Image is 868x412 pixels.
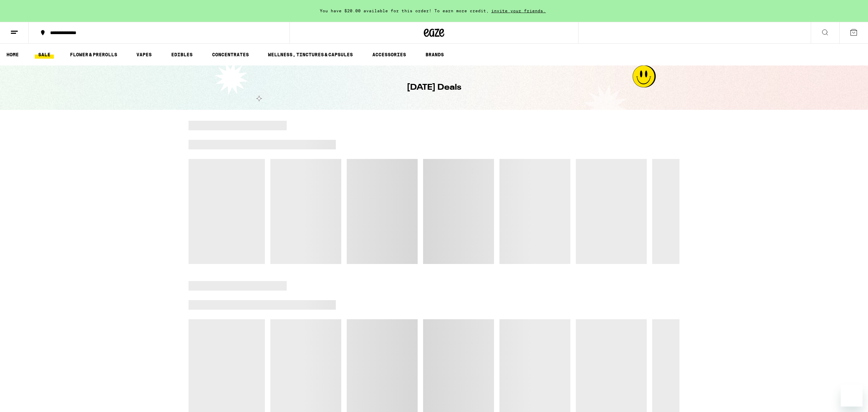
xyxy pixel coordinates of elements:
[3,50,22,59] a: HOME
[422,50,447,59] a: BRANDS
[320,9,489,13] span: You have $20.00 available for this order! To earn more credit,
[66,50,121,59] a: FLOWER & PREROLLS
[265,50,356,59] a: WELLNESS, TINCTURES & CAPSULES
[35,50,54,59] a: SALE
[369,50,409,59] a: ACCESSORIES
[209,50,252,59] a: CONCENTRATES
[841,385,863,407] iframe: Button to launch messaging window
[407,82,461,93] h1: [DATE] Deals
[168,50,196,59] a: EDIBLES
[133,50,155,59] a: VAPES
[489,9,548,13] span: invite your friends.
